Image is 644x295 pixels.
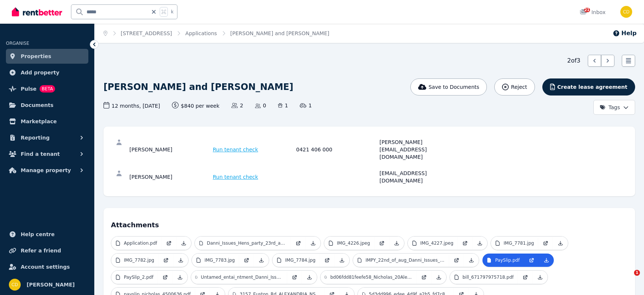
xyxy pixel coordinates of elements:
a: Open in new Tab [458,237,472,250]
span: 2 of 3 [567,56,580,65]
button: Manage property [6,163,88,178]
a: Marketplace [6,114,88,129]
span: Reject [511,83,527,91]
h1: [PERSON_NAME] and [PERSON_NAME] [104,81,293,93]
h4: Attachments [111,215,628,230]
a: Open in new Tab [239,254,254,267]
a: Refer a friend [6,243,88,258]
a: Open in new Tab [417,271,431,284]
p: IMG_7783.jpg [204,257,235,263]
a: IMG_7782.jpg [111,254,159,267]
a: IMG_7781.jpg [491,237,538,250]
a: Danni_Issues_Hens_party_23rd_aug_.pdf [195,237,291,250]
a: Download Attachment [431,271,446,284]
a: PulseBETA [6,81,88,96]
a: IMPY_22nd_of_aug_Danni_Issues_.pdf [353,254,449,267]
button: Reject [494,78,535,95]
img: Chris Dimitropoulos [9,279,21,291]
p: Untamed_entai_ntment_Danni_Issues_31st_aug_sydney_marathon.pdf [201,274,283,280]
nav: Breadcrumb [95,24,338,43]
div: Inbox [580,9,606,16]
p: IMG_4227.jpeg [420,240,454,246]
button: Save to Documents [410,78,487,95]
span: BETA [40,85,55,93]
a: Open in new Tab [524,254,539,267]
span: 2 [231,102,243,109]
p: IMG_4226.jpeg [337,240,370,246]
a: Open in new Tab [374,237,389,250]
span: Create lease agreement [557,83,627,91]
span: 1 [278,102,288,109]
a: IMG_4227.jpeg [408,237,458,250]
a: PaySlip.pdf [482,254,524,267]
a: Open in new Tab [162,237,176,250]
div: [PERSON_NAME][EMAIL_ADDRESS][DOMAIN_NAME] [380,138,461,161]
span: 12 months , [DATE] [104,102,160,110]
span: $840 per week [172,102,220,110]
button: Tags [593,100,635,115]
span: k [171,9,173,15]
div: [PERSON_NAME] [129,138,211,161]
a: Account settings [6,259,88,274]
span: Save to Documents [428,83,479,91]
a: Open in new Tab [158,271,173,284]
p: IMG_7784.jpg [285,257,315,263]
a: IMG_4226.jpeg [324,237,374,250]
a: Download Attachment [464,254,479,267]
a: Open in new Tab [538,237,553,250]
a: Properties [6,49,88,64]
p: bd06fdd81feefe58_Nicholas_20Alexander_20Daskalovski_20_203.pdf [330,274,412,280]
span: Properties [21,52,51,61]
div: [PERSON_NAME] [129,170,211,184]
a: Add property [6,65,88,80]
a: Applications [185,30,217,36]
span: 1 [300,102,312,109]
button: Help [613,29,637,38]
p: Danni_Issues_Hens_party_23rd_aug_.pdf [207,240,287,246]
a: IMG_7784.jpg [272,254,320,267]
a: Open in new Tab [320,254,335,267]
img: RentBetter [12,6,62,17]
span: [PERSON_NAME] [27,280,75,289]
a: Download Attachment [335,254,349,267]
button: Reporting [6,130,88,145]
a: Application.pdf [111,237,162,250]
span: ORGANISE [6,41,29,46]
div: 0421 406 000 [296,138,377,161]
a: Download Attachment [389,237,404,250]
a: Download Attachment [173,271,187,284]
a: Download Attachment [302,271,317,284]
a: Download Attachment [173,254,188,267]
a: IMG_7783.jpg [192,254,239,267]
span: Tags [600,104,620,111]
a: Download Attachment [306,237,321,250]
span: 21 [584,8,590,12]
p: IMG_7782.jpg [124,257,154,263]
div: [EMAIL_ADDRESS][DOMAIN_NAME] [380,170,461,184]
iframe: Intercom live chat [619,270,637,288]
a: Untamed_entai_ntment_Danni_Issues_31st_aug_sydney_marathon.pdf [191,271,287,284]
a: Download Attachment [553,237,568,250]
a: Download Attachment [254,254,269,267]
button: Create lease agreement [542,78,635,95]
a: Download Attachment [539,254,554,267]
a: Open in new Tab [159,254,173,267]
p: IMPY_22nd_of_aug_Danni_Issues_.pdf [366,257,445,263]
a: Open in new Tab [287,271,302,284]
a: Documents [6,98,88,113]
p: Application.pdf [124,240,157,246]
p: PaySlip.pdf [495,257,519,263]
a: Download Attachment [472,237,487,250]
p: IMG_7781.jpg [504,240,534,246]
span: Reporting [21,133,50,142]
img: Chris Dimitropoulos [620,6,632,18]
span: Refer a friend [21,246,61,255]
a: [STREET_ADDRESS] [121,30,172,36]
a: Download Attachment [176,237,191,250]
span: Pulse [21,84,37,93]
a: bd06fdd81feefe58_Nicholas_20Alexander_20Daskalovski_20_203.pdf [321,271,417,284]
span: Run tenant check [213,173,258,181]
a: bill_671797975718.pdf [450,271,518,284]
span: 0 [255,102,266,109]
p: bill_671797975718.pdf [462,274,514,280]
